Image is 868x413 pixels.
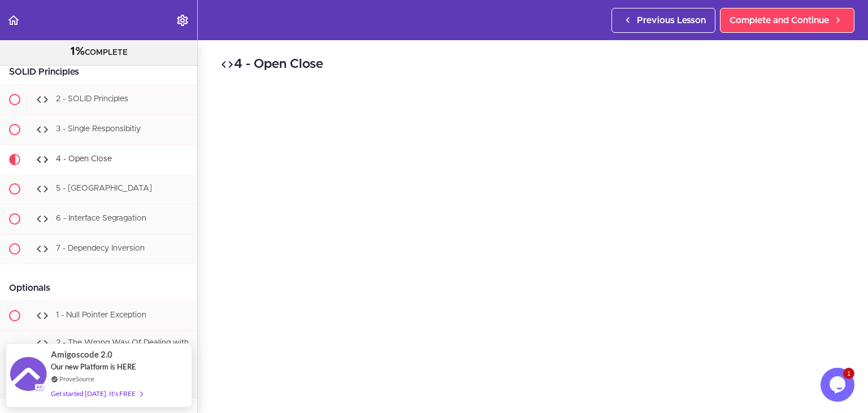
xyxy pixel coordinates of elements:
[720,8,854,33] a: Complete and Continue
[51,362,136,371] span: Our new Platform is HERE
[56,184,152,192] span: 5 - [GEOGRAPHIC_DATA]
[176,14,189,27] svg: Settings Menu
[56,214,146,222] span: 6 - Interface Segragation
[637,14,706,27] span: Previous Lesson
[14,45,183,59] div: COMPLETE
[70,46,85,57] span: 1%
[56,244,145,252] span: 7 - Dependecy Inversion
[730,14,829,27] span: Complete and Continue
[51,387,142,400] div: Get started [DATE]. It's FREE
[10,357,47,394] img: provesource social proof notification image
[56,155,112,163] span: 4 - Open Close
[36,339,189,360] span: 2 - The Wrong Way Of Dealing with Null
[611,8,715,33] a: Previous Lesson
[56,95,128,103] span: 2 - SOLID Principles
[220,55,845,74] h2: 4 - Open Close
[56,125,141,133] span: 3 - Single Responsibitiy
[56,311,146,319] span: 1 - Null Pointer Exception
[59,374,94,384] a: ProveSource
[7,14,20,27] svg: Back to course curriculum
[821,368,857,402] iframe: chat widget
[51,348,112,361] span: Amigoscode 2.0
